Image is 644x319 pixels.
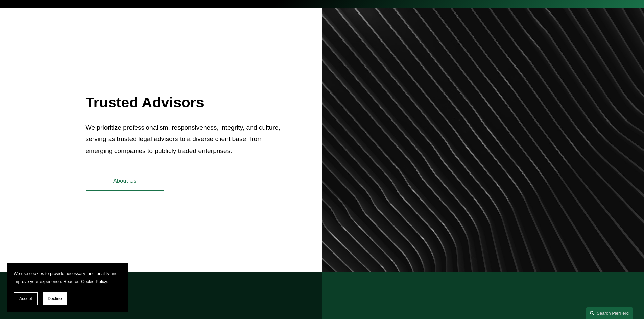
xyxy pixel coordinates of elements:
[48,296,62,301] span: Decline
[86,122,283,157] p: We prioritize professionalism, responsiveness, integrity, and culture, serving as trusted legal a...
[14,292,38,305] button: Accept
[81,279,107,284] a: Cookie Policy
[7,263,128,312] section: Cookie banner
[586,307,633,319] a: Search this site
[14,270,122,285] p: We use cookies to provide necessary functionality and improve your experience. Read our .
[19,296,32,301] span: Accept
[86,94,283,111] h2: Trusted Advisors
[43,292,67,305] button: Decline
[86,171,164,191] a: About Us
